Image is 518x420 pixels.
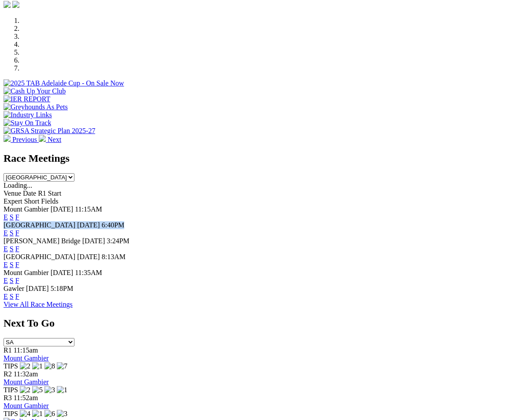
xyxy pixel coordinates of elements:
span: TIPS [4,410,18,417]
a: F [15,261,19,268]
img: chevron-right-pager-white.svg [39,135,46,142]
img: facebook.svg [4,1,11,8]
span: [DATE] [82,237,105,245]
a: S [10,245,14,253]
img: 4 [20,410,30,418]
a: Next [39,136,61,143]
img: 3 [57,410,67,418]
span: 11:52am [14,394,38,401]
h2: Race Meetings [4,152,514,164]
span: 11:15AM [75,205,102,213]
span: Venue [4,190,21,197]
a: E [4,293,8,300]
span: Expert [4,197,22,205]
img: Greyhounds As Pets [4,103,68,111]
a: F [15,213,19,221]
span: 11:15am [14,346,38,354]
span: Mount Gambier [4,269,49,276]
img: 1 [32,410,43,418]
span: 8:13AM [102,253,126,260]
span: 11:35AM [75,269,102,276]
img: 8 [44,362,55,370]
img: 2025 TAB Adelaide Cup - On Sale Now [4,79,124,87]
span: 3:24PM [107,237,129,245]
span: R3 [4,394,12,401]
span: Gawler [4,285,24,292]
span: [DATE] [77,221,100,229]
span: TIPS [4,386,18,394]
a: E [4,213,8,221]
span: [DATE] [26,285,49,292]
span: TIPS [4,362,18,370]
img: 1 [57,386,67,394]
img: 2 [20,386,30,394]
img: 1 [32,362,43,370]
span: [PERSON_NAME] Bridge [4,237,81,245]
img: 5 [32,386,43,394]
span: [DATE] [51,205,74,213]
span: [DATE] [51,269,74,276]
img: 2 [20,362,30,370]
a: View All Race Meetings [4,301,73,308]
img: 3 [44,386,55,394]
a: E [4,229,8,237]
a: S [10,261,14,268]
span: Fields [41,197,58,205]
img: Industry Links [4,111,52,119]
h2: Next To Go [4,317,514,329]
a: F [15,229,19,237]
span: Previous [12,136,37,143]
a: F [15,245,19,253]
img: chevron-left-pager-white.svg [4,135,11,142]
a: Mount Gambier [4,378,49,386]
img: IER REPORT [4,95,50,103]
img: Cash Up Your Club [4,87,66,95]
img: Stay On Track [4,119,51,127]
span: Mount Gambier [4,205,49,213]
span: 6:40PM [102,221,125,229]
span: 5:18PM [51,285,74,292]
a: S [10,277,14,284]
span: Next [48,136,61,143]
span: [GEOGRAPHIC_DATA] [4,221,75,229]
a: S [10,293,14,300]
span: R1 Start [38,190,61,197]
span: Short [24,197,40,205]
span: R2 [4,370,12,378]
img: GRSA Strategic Plan 2025-27 [4,127,95,135]
span: R1 [4,346,12,354]
img: 7 [57,362,67,370]
span: 11:32am [14,370,38,378]
span: [GEOGRAPHIC_DATA] [4,253,75,260]
a: Mount Gambier [4,354,49,362]
a: E [4,277,8,284]
a: S [10,229,14,237]
img: twitter.svg [12,1,19,8]
span: [DATE] [77,253,100,260]
a: Previous [4,136,39,143]
a: F [15,277,19,284]
span: Loading... [4,182,32,189]
a: S [10,213,14,221]
a: E [4,261,8,268]
span: Date [23,190,36,197]
a: E [4,245,8,253]
a: F [15,293,19,300]
a: Mount Gambier [4,402,49,409]
img: 6 [44,410,55,418]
